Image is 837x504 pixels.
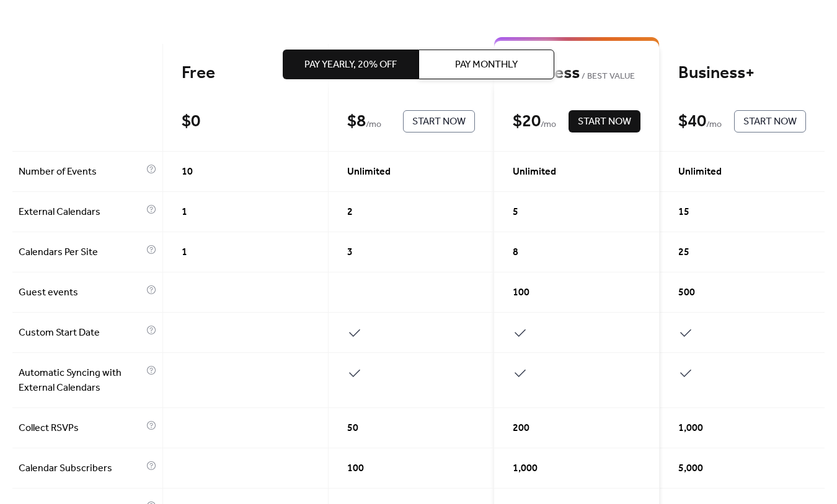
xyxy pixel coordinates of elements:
[569,110,640,133] button: Start Now
[734,110,806,133] button: Start Now
[19,165,143,180] span: Number of Events
[513,63,640,84] div: Business
[706,118,722,133] span: / mo
[19,366,143,396] span: Automatic Syncing with External Calendars
[347,461,364,476] span: 100
[366,118,381,133] span: / mo
[182,63,309,84] div: Free
[678,421,703,436] span: 1,000
[347,245,353,260] span: 3
[513,461,538,476] span: 1,000
[19,285,143,300] span: Guest events
[19,245,143,260] span: Calendars Per Site
[580,69,635,84] span: BEST VALUE
[743,115,797,129] span: Start Now
[347,165,391,180] span: Unlimited
[513,165,556,180] span: Unlimited
[347,421,358,436] span: 50
[513,245,518,260] span: 8
[678,245,689,260] span: 25
[19,205,143,220] span: External Calendars
[513,421,529,436] span: 200
[513,205,518,220] span: 5
[678,63,806,84] div: Business+
[19,461,143,476] span: Calendar Subscribers
[455,58,518,72] span: Pay Monthly
[182,165,193,180] span: 10
[678,205,689,220] span: 15
[541,118,556,133] span: / mo
[182,111,200,133] div: $ 0
[19,326,143,341] span: Custom Start Date
[182,245,187,260] span: 1
[304,58,397,72] span: Pay Yearly, 20% off
[678,111,706,133] div: $ 40
[19,421,143,436] span: Collect RSVPs
[283,50,418,79] button: Pay Yearly, 20% off
[347,111,366,133] div: $ 8
[513,111,541,133] div: $ 20
[678,461,703,476] span: 5,000
[347,205,353,220] span: 2
[578,115,631,129] span: Start Now
[182,205,187,220] span: 1
[412,115,466,129] span: Start Now
[513,285,529,300] span: 100
[678,165,722,180] span: Unlimited
[678,285,695,300] span: 500
[418,50,554,79] button: Pay Monthly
